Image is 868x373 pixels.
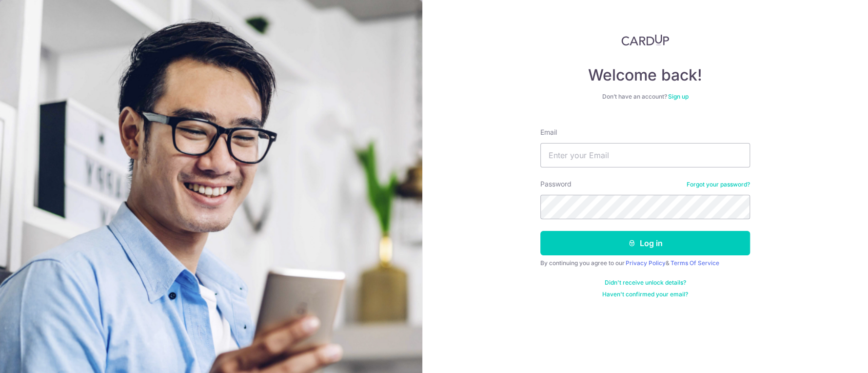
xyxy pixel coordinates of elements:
label: Password [540,179,572,189]
div: Don’t have an account? [540,93,750,101]
a: Didn't receive unlock details? [605,279,686,287]
a: Sign up [668,93,689,100]
h4: Welcome back! [540,65,750,85]
input: Enter your Email [540,143,750,167]
img: CardUp Logo [621,34,669,46]
div: By continuing you agree to our & [540,259,750,267]
label: Email [540,127,557,137]
a: Privacy Policy [626,259,666,267]
button: Log in [540,231,750,255]
a: Forgot your password? [687,181,750,188]
a: Haven't confirmed your email? [602,290,688,298]
a: Terms Of Service [671,259,719,267]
